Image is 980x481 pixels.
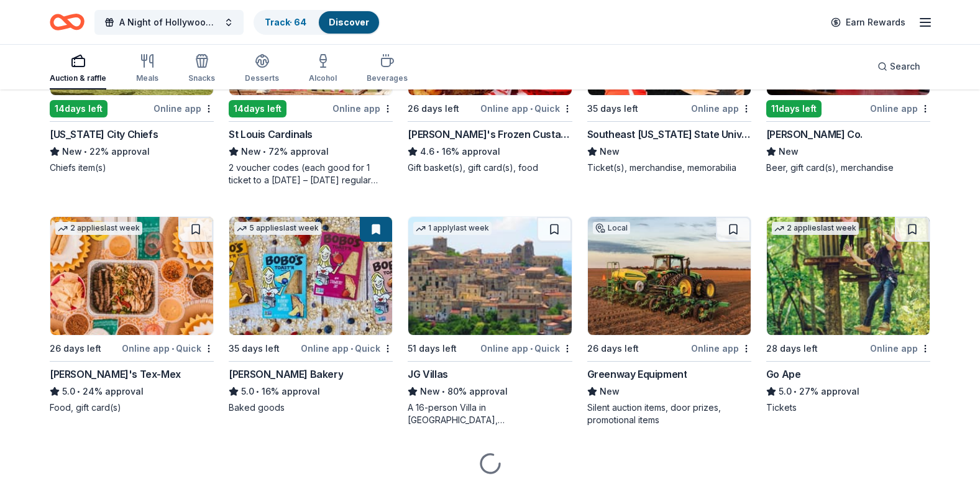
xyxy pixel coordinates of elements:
[420,384,440,399] span: New
[766,401,930,414] div: Tickets
[408,144,572,159] div: 16% approval
[794,387,797,396] span: •
[50,100,108,117] div: 14 days left
[766,216,930,414] a: Image for Go Ape2 applieslast week28 days leftOnline appGo Ape5.0•27% approvalTickets
[241,384,254,399] span: 5.0
[309,48,337,89] button: Alcohol
[136,48,158,89] button: Meals
[153,101,214,116] div: Online app
[408,401,572,426] div: A 16-person Villa in [GEOGRAPHIC_DATA], [GEOGRAPHIC_DATA], [GEOGRAPHIC_DATA] for 7days/6nights (R...
[766,367,801,382] div: Go Ape
[600,384,620,399] span: New
[408,216,572,426] a: Image for JG Villas1 applylast week51 days leftOnline app•QuickJG VillasNew•80% approvalA 16-pers...
[437,147,440,157] span: •
[408,217,571,335] img: Image for JG Villas
[62,384,75,399] span: 5.0
[50,384,214,399] div: 24% approval
[229,127,313,142] div: St Louis Cardinals
[62,144,82,159] span: New
[442,387,446,396] span: •
[172,344,174,354] span: •
[587,216,751,426] a: Image for Greenway EquipmentLocal26 days leftOnline appGreenway EquipmentNewSilent auction items,...
[50,401,214,414] div: Food, gift card(s)
[766,100,822,117] div: 11 days left
[766,384,930,399] div: 27% approval
[870,101,930,116] div: Online app
[229,100,286,117] div: 14 days left
[77,387,80,396] span: •
[530,344,533,354] span: •
[229,384,393,399] div: 16% approval
[50,127,158,142] div: [US_STATE] City Chiefs
[480,341,572,356] div: Online app Quick
[257,387,260,396] span: •
[767,217,930,335] img: Image for Go Ape
[254,10,380,35] button: Track· 64Discover
[779,384,792,399] span: 5.0
[587,127,751,142] div: Southeast [US_STATE] State University Athletics
[309,73,337,83] div: Alcohol
[263,147,267,157] span: •
[870,341,930,356] div: Online app
[94,10,244,35] button: A Night of Hollywood Glamour
[890,59,920,74] span: Search
[245,73,279,83] div: Desserts
[241,144,261,159] span: New
[600,144,620,159] span: New
[367,73,408,83] div: Beverages
[587,101,638,116] div: 35 days left
[408,384,572,399] div: 80% approval
[332,101,393,116] div: Online app
[691,341,751,356] div: Online app
[779,144,799,159] span: New
[50,73,106,83] div: Auction & raffle
[587,341,639,356] div: 26 days left
[55,222,142,235] div: 2 applies last week
[766,162,930,174] div: Beer, gift card(s), merchandise
[772,222,859,235] div: 2 applies last week
[229,401,393,414] div: Baked goods
[50,341,101,356] div: 26 days left
[50,217,213,335] img: Image for Chuy's Tex-Mex
[229,162,393,186] div: 2 voucher codes (each good for 1 ticket to a [DATE] – [DATE] regular season Cardinals game)
[408,162,572,174] div: Gift basket(s), gift card(s), food
[587,162,751,174] div: Ticket(s), merchandise, memorabilia
[119,15,219,30] span: A Night of Hollywood Glamour
[420,144,434,159] span: 4.6
[823,11,913,34] a: Earn Rewards
[50,48,106,89] button: Auction & raffle
[691,101,751,116] div: Online app
[350,344,353,354] span: •
[868,54,930,79] button: Search
[265,17,306,27] a: Track· 64
[229,217,392,335] img: Image for Bobo's Bakery
[408,367,447,382] div: JG Villas
[50,367,181,382] div: [PERSON_NAME]'s Tex-Mex
[234,222,321,235] div: 5 applies last week
[530,104,533,114] span: •
[413,222,492,235] div: 1 apply last week
[229,144,393,159] div: 72% approval
[587,367,687,382] div: Greenway Equipment
[587,401,751,426] div: Silent auction items, door prizes, promotional items
[408,127,572,142] div: [PERSON_NAME]'s Frozen Custard & Steakburgers
[301,341,393,356] div: Online app Quick
[50,7,85,37] a: Home
[329,17,369,27] a: Discover
[408,101,459,116] div: 26 days left
[367,48,408,89] button: Beverages
[229,341,280,356] div: 35 days left
[408,341,457,356] div: 51 days left
[188,73,215,83] div: Snacks
[84,147,87,157] span: •
[50,216,214,414] a: Image for Chuy's Tex-Mex2 applieslast week26 days leftOnline app•Quick[PERSON_NAME]'s Tex-Mex5.0•...
[593,222,630,234] div: Local
[588,217,751,335] img: Image for Greenway Equipment
[136,73,158,83] div: Meals
[766,127,863,142] div: [PERSON_NAME] Co.
[229,216,393,414] a: Image for Bobo's Bakery5 applieslast week35 days leftOnline app•Quick[PERSON_NAME] Bakery5.0•16% ...
[50,162,214,174] div: Chiefs item(s)
[188,48,215,89] button: Snacks
[480,101,572,116] div: Online app Quick
[766,341,818,356] div: 28 days left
